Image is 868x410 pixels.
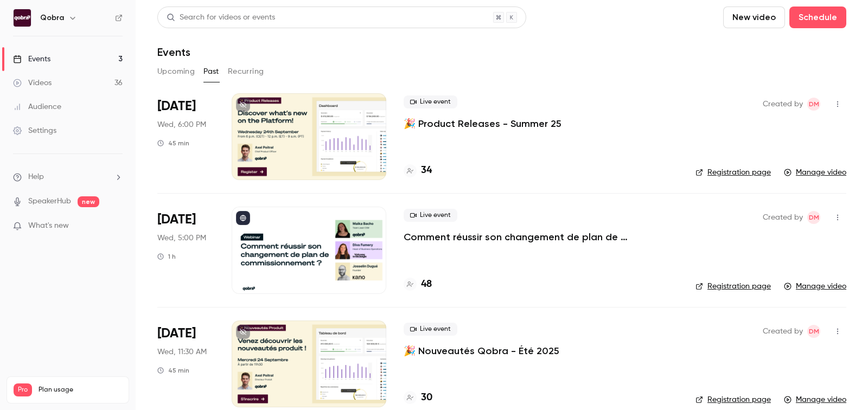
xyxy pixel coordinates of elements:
[695,394,771,405] a: Registration page
[39,386,122,394] span: Plan usage
[157,63,195,80] button: Upcoming
[763,211,803,224] span: Created by
[784,281,846,292] a: Manage video
[157,321,214,407] div: Sep 24 Wed, 11:30 AM (Europe/Paris)
[14,383,32,396] span: Pro
[28,196,71,207] a: SpeakerHub
[763,98,803,111] span: Created by
[157,233,206,244] span: Wed, 5:00 PM
[404,277,432,292] a: 48
[789,7,846,28] button: Schedule
[157,98,196,115] span: [DATE]
[157,325,196,342] span: [DATE]
[809,98,819,111] span: DM
[421,163,432,178] h4: 34
[203,63,219,80] button: Past
[157,93,214,180] div: Sep 24 Wed, 6:00 PM (Europe/Paris)
[404,344,559,357] a: 🎉 Nouveautés Qobra - Été 2025
[784,394,846,405] a: Manage video
[695,281,771,292] a: Registration page
[157,139,189,148] div: 45 min
[157,211,196,228] span: [DATE]
[404,95,457,108] span: Live event
[157,46,190,59] h1: Events
[404,323,457,336] span: Live event
[28,220,69,232] span: What's new
[723,7,785,28] button: New video
[421,277,432,292] h4: 48
[228,63,264,80] button: Recurring
[157,119,206,130] span: Wed, 6:00 PM
[157,252,176,261] div: 1 h
[763,325,803,338] span: Created by
[28,171,44,183] span: Help
[157,366,189,375] div: 45 min
[809,211,819,224] span: DM
[157,347,207,357] span: Wed, 11:30 AM
[807,98,820,111] span: Dylan Manceau
[404,230,678,244] a: Comment réussir son changement de plan de commissionnement ?
[695,167,771,178] a: Registration page
[404,390,432,405] a: 30
[14,9,31,27] img: Qobra
[784,167,846,178] a: Manage video
[807,325,820,338] span: Dylan Manceau
[13,125,56,136] div: Settings
[807,211,820,224] span: Dylan Manceau
[40,12,64,23] h6: Qobra
[157,207,214,293] div: Sep 24 Wed, 5:00 PM (Europe/Paris)
[421,390,432,405] h4: 30
[809,325,819,338] span: DM
[13,54,50,65] div: Events
[404,163,432,178] a: 34
[13,101,61,112] div: Audience
[404,117,561,130] a: 🎉 Product Releases - Summer 25
[78,196,99,207] span: new
[13,78,52,88] div: Videos
[167,12,275,23] div: Search for videos or events
[13,171,123,183] li: help-dropdown-opener
[404,209,457,222] span: Live event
